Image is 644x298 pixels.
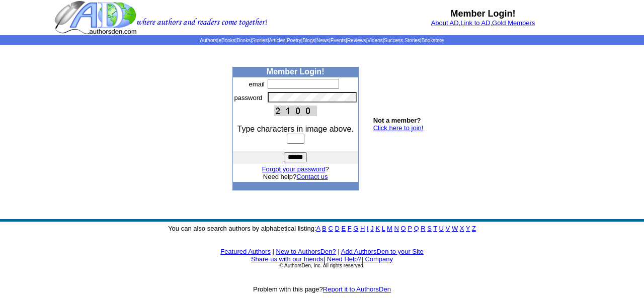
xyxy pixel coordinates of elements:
[370,225,374,232] a: J
[322,225,327,232] a: B
[316,38,329,43] a: News
[335,225,339,232] a: D
[387,225,392,232] a: M
[361,255,393,263] font: |
[401,225,406,232] a: O
[394,225,399,232] a: N
[384,38,420,43] a: Success Stories
[431,19,459,27] a: About AD
[269,38,286,43] a: Articles
[327,255,362,263] a: Need Help?
[382,225,385,232] a: L
[218,38,235,43] a: eBooks
[236,38,251,43] a: Books
[367,225,369,232] a: I
[273,248,274,255] font: |
[421,225,425,232] a: R
[460,19,490,27] a: Link to AD
[262,165,329,173] font: ?
[492,19,535,27] a: Gold Members
[267,67,325,76] b: Member Login!
[249,80,265,88] font: email
[252,38,268,43] a: Stories
[279,263,364,268] font: © AuthorsDen, Inc. All rights reserved.
[373,117,421,124] b: Not a member?
[373,124,424,132] a: Click here to join!
[168,225,476,232] font: You can also search authors by alphabetical listing:
[328,225,333,232] a: C
[324,255,325,263] font: |
[452,225,458,232] a: W
[472,225,476,232] a: Z
[367,38,382,43] a: Videos
[331,38,346,43] a: Events
[253,285,391,293] font: Problem with this page?
[422,38,444,43] a: Bookstore
[262,165,326,173] a: Forgot your password
[414,225,419,232] a: Q
[200,38,444,43] span: | | | | | | | | | | | |
[353,225,358,232] a: G
[348,225,352,232] a: F
[287,38,301,43] a: Poetry
[451,9,516,19] b: Member Login!
[274,106,317,116] img: This Is CAPTCHA Image
[365,255,393,263] a: Company
[341,225,346,232] a: E
[263,173,328,180] font: Need help?
[466,225,470,232] a: Y
[302,38,315,43] a: Blogs
[296,173,328,180] a: Contact us
[220,248,271,255] a: Featured Authors
[237,125,354,133] font: Type characters in image above.
[427,225,432,232] a: S
[439,225,444,232] a: U
[433,225,437,232] a: T
[323,285,391,293] a: Report it to AuthorsDen
[408,225,412,232] a: P
[251,255,324,263] a: Share us with our friends
[316,225,320,232] a: A
[460,225,464,232] a: X
[431,19,535,27] font: , ,
[446,225,450,232] a: V
[341,248,424,255] a: Add AuthorsDen to your Site
[360,225,365,232] a: H
[276,248,336,255] a: New to AuthorsDen?
[347,38,366,43] a: Reviews
[200,38,217,43] a: Authors
[375,225,380,232] a: K
[234,94,263,102] font: password
[338,248,339,255] font: |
